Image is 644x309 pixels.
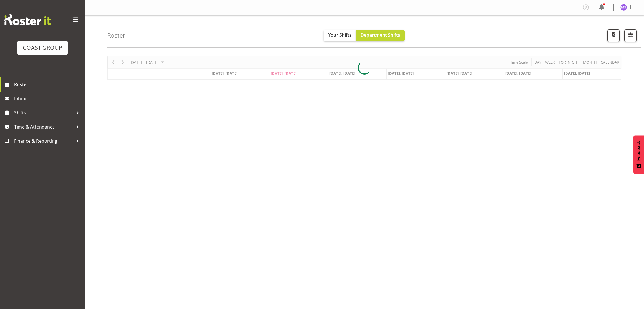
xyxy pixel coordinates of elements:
span: Feedback [636,141,641,161]
button: Filter Shifts [624,29,637,42]
button: Department Shifts [356,30,405,41]
span: Shifts [14,108,73,117]
span: Department Shifts [361,32,400,38]
button: Your Shifts [324,30,356,41]
span: Time & Attendance [14,123,73,131]
button: Download a PDF of the roster according to the set date range. [607,29,620,42]
div: COAST GROUP [23,43,62,52]
img: mandeep-singh1184.jpg [620,4,627,11]
button: Feedback - Show survey [633,135,644,174]
span: Your Shifts [328,32,352,38]
span: Inbox [14,94,82,103]
h4: Roster [107,32,125,39]
span: Roster [14,80,82,89]
img: Rosterit website logo [4,14,51,25]
span: Finance & Reporting [14,137,73,145]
